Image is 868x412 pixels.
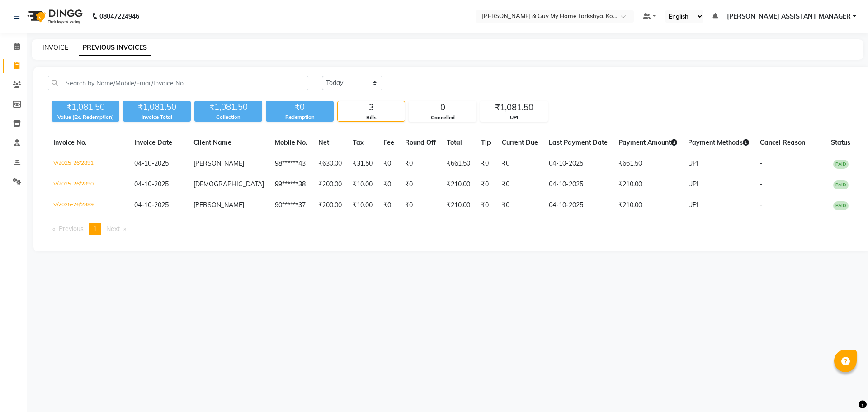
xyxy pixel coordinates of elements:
span: 04-10-2025 [134,180,169,188]
div: ₹1,081.50 [123,101,191,114]
span: 04-10-2025 [134,201,169,209]
td: ₹661.50 [441,153,476,175]
td: ₹0 [378,174,400,195]
span: Cancel Reason [760,138,805,147]
span: Status [831,138,850,147]
div: Value (Ex. Redemption) [52,114,119,121]
span: Round Off [405,138,436,147]
span: Invoice Date [134,138,172,147]
span: Mobile No. [275,138,307,147]
td: ₹0 [496,195,543,216]
a: INVOICE [42,43,68,52]
span: Payment Methods [688,138,749,147]
td: ₹10.00 [347,174,378,195]
td: ₹200.00 [313,174,347,195]
div: 3 [338,101,405,114]
td: ₹210.00 [441,174,476,195]
span: - [760,180,763,188]
span: Next [106,225,120,233]
span: UPI [688,159,698,167]
span: Net [318,138,329,147]
input: Search by Name/Mobile/Email/Invoice No [48,76,308,90]
span: - [760,201,763,209]
td: ₹0 [400,174,441,195]
span: [PERSON_NAME] [193,201,244,209]
span: Tax [353,138,364,147]
td: 04-10-2025 [543,174,613,195]
td: V/2025-26/2889 [48,195,129,216]
td: ₹210.00 [441,195,476,216]
td: ₹0 [476,153,496,175]
span: Current Due [502,138,538,147]
div: Invoice Total [123,114,191,121]
span: Tip [481,138,491,147]
td: V/2025-26/2890 [48,174,129,195]
td: ₹31.50 [347,153,378,175]
td: ₹0 [496,174,543,195]
span: Fee [383,138,394,147]
span: UPI [688,201,698,209]
td: ₹200.00 [313,195,347,216]
span: Payment Amount [618,138,677,147]
td: ₹0 [400,195,441,216]
span: [DEMOGRAPHIC_DATA] [193,180,264,188]
div: 0 [409,101,476,114]
span: 04-10-2025 [134,159,169,167]
span: PAID [833,160,849,169]
div: ₹1,081.50 [52,101,119,114]
td: ₹0 [378,153,400,175]
b: 08047224946 [99,4,139,29]
div: Redemption [266,114,334,121]
div: ₹1,081.50 [194,101,262,114]
td: ₹210.00 [613,195,683,216]
span: 1 [93,225,97,233]
div: ₹0 [266,101,334,114]
span: Total [447,138,462,147]
span: UPI [688,180,698,188]
td: ₹630.00 [313,153,347,175]
a: PREVIOUS INVOICES [79,40,151,56]
td: ₹0 [378,195,400,216]
span: PAID [833,201,849,210]
span: Client Name [193,138,231,147]
nav: Pagination [48,223,856,235]
td: ₹0 [496,153,543,175]
td: 04-10-2025 [543,195,613,216]
span: Last Payment Date [549,138,608,147]
span: [PERSON_NAME] ASSISTANT MANAGER [727,12,851,21]
span: PAID [833,180,849,189]
td: V/2025-26/2891 [48,153,129,175]
div: Cancelled [409,114,476,122]
td: ₹0 [476,174,496,195]
td: ₹0 [400,153,441,175]
td: ₹10.00 [347,195,378,216]
td: ₹0 [476,195,496,216]
div: UPI [481,114,547,122]
td: ₹661.50 [613,153,683,175]
span: Invoice No. [53,138,87,147]
span: Previous [59,225,84,233]
span: - [760,159,763,167]
span: [PERSON_NAME] [193,159,244,167]
div: ₹1,081.50 [481,101,547,114]
div: Collection [194,114,262,121]
td: ₹210.00 [613,174,683,195]
div: Bills [338,114,405,122]
td: 04-10-2025 [543,153,613,175]
img: logo [23,4,85,29]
